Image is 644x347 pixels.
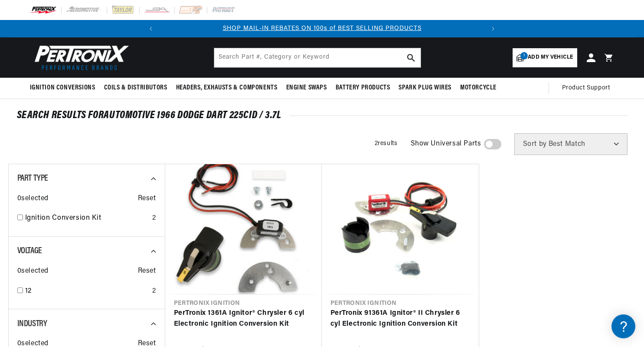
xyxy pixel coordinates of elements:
[528,53,573,62] span: Add my vehicle
[142,20,160,37] button: Translation missing: en.sections.announcements.previous_announcement
[330,308,470,330] a: PerTronix 91361A Ignitor® II Chrysler 6 cyl Electronic Ignition Conversion Kit
[174,308,313,330] a: PerTronix 1361A Ignitor® Chrysler 6 cyl Electronic Ignition Conversion Kit
[17,320,47,328] span: Industry
[523,141,547,148] span: Sort by
[17,111,628,120] div: SEARCH RESULTS FOR Automotive 1966 Dodge Dart 225cid / 3.7L
[484,20,502,37] button: Translation missing: en.sections.announcements.next_announcement
[514,133,628,155] select: Sort by
[562,78,615,99] summary: Product Support
[331,78,395,98] summary: Battery Products
[460,83,497,93] span: Motorcycle
[100,78,172,98] summary: Coils & Distributors
[394,78,456,98] summary: Spark Plug Wires
[25,213,149,224] a: Ignition Conversion Kit
[336,83,390,93] span: Battery Products
[17,266,49,277] span: 0 selected
[8,20,636,37] slideshow-component: Translation missing: en.sections.announcements.announcement_bar
[138,266,156,277] span: Reset
[282,78,331,98] summary: Engine Swaps
[25,286,149,297] a: 12
[160,24,484,33] div: Announcement
[411,139,481,150] span: Show Universal Parts
[30,78,100,98] summary: Ignition Conversions
[152,286,156,297] div: 2
[399,83,451,93] span: Spark Plug Wires
[513,48,577,67] a: 1Add my vehicle
[456,78,501,98] summary: Motorcycle
[138,193,156,205] span: Reset
[17,174,48,183] span: Part Type
[17,247,42,255] span: Voltage
[30,83,95,93] span: Ignition Conversions
[286,83,327,93] span: Engine Swaps
[176,83,278,93] span: Headers, Exhausts & Components
[172,78,282,98] summary: Headers, Exhausts & Components
[152,213,156,224] div: 2
[402,48,421,67] button: search button
[375,140,398,147] span: 2 results
[223,25,422,32] a: SHOP MAIL-IN REBATES ON 100s of BEST SELLING PRODUCTS
[214,48,421,67] input: Search Part #, Category or Keyword
[104,83,167,93] span: Coils & Distributors
[520,52,528,59] span: 1
[17,193,49,205] span: 0 selected
[562,83,610,93] span: Product Support
[30,43,130,73] img: Pertronix
[160,24,484,33] div: 1 of 2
